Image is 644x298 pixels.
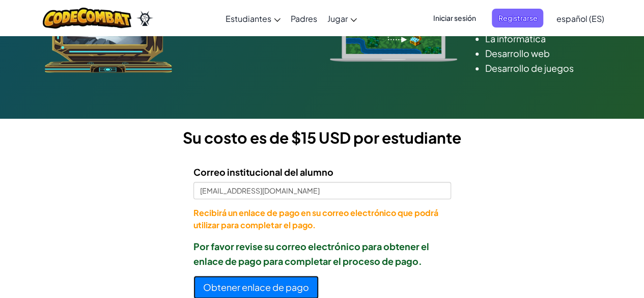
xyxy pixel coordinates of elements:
p: Por favor revise su correo electrónico para obtener el enlace de pago para completar el proceso d... [193,239,451,268]
a: Jugar [322,5,362,32]
li: Desarrollo de juegos [485,61,600,75]
label: Correo institucional del alumno [193,165,333,179]
span: Estudiantes [226,13,271,24]
a: Estudiantes [220,5,286,32]
li: Desarrollo web [485,46,600,61]
span: Jugar [327,13,348,24]
p: Recibirá un enlace de pago en su correo electrónico que podrá utilizar para completar el pago. [193,207,451,231]
button: Iniciar sesión [427,9,482,28]
button: Registrarse [492,9,543,28]
img: Ozaria [136,11,153,26]
img: CodeCombat logo [43,8,132,29]
a: español (ES) [551,5,609,32]
span: español (ES) [556,13,604,24]
a: Padres [286,5,322,32]
li: La informática [485,31,600,46]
